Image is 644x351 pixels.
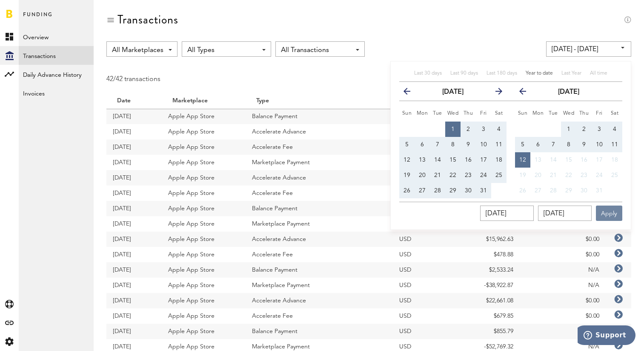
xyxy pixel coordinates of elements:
[596,111,603,116] small: Friday
[561,137,576,152] button: 8
[611,111,619,116] small: Saturday
[106,262,162,278] td: [DATE]
[399,168,415,183] button: 19
[106,232,162,247] td: [DATE]
[246,308,393,324] td: Accelerate Fee
[458,262,519,278] td: $2,533.24
[405,142,409,148] span: 5
[445,122,461,137] button: 1
[576,137,592,152] button: 9
[434,188,441,194] span: 28
[162,109,246,124] td: Apple App Store
[461,168,476,183] button: 23
[417,111,428,116] small: Monday
[561,122,576,137] button: 1
[521,142,524,148] span: 5
[415,152,430,168] button: 13
[106,155,162,170] td: [DATE]
[550,157,557,163] span: 14
[436,142,439,148] span: 7
[480,157,487,163] span: 17
[445,137,461,152] button: 8
[596,157,603,163] span: 17
[480,206,534,221] input: __.__.____
[520,262,606,278] td: N/A
[561,168,576,183] button: 22
[546,152,561,168] button: 14
[162,201,246,216] td: Apple App Store
[399,183,415,198] button: 26
[515,137,530,152] button: 5
[419,172,426,178] span: 20
[465,172,472,178] span: 23
[495,111,503,116] small: Saturday
[162,155,246,170] td: Apple App Store
[476,168,491,183] button: 24
[467,126,470,132] span: 2
[162,124,246,139] td: Apple App Store
[561,183,576,198] button: 29
[518,111,528,116] small: Sunday
[458,308,519,324] td: $679.85
[535,188,541,194] span: 27
[550,172,557,178] span: 21
[465,188,472,194] span: 30
[246,109,393,124] td: Balance Payment
[520,308,606,324] td: $0.00
[487,71,517,76] span: Last 180 days
[607,152,622,168] button: 18
[549,111,558,116] small: Tuesday
[393,293,458,308] td: USD
[579,111,589,116] small: Thursday
[430,183,445,198] button: 28
[445,168,461,183] button: 22
[558,89,579,96] strong: [DATE]
[162,139,246,155] td: Apple App Store
[404,157,410,163] span: 12
[106,293,162,308] td: [DATE]
[535,172,541,178] span: 20
[246,324,393,339] td: Balance Payment
[458,293,519,308] td: $22,661.08
[578,325,635,347] iframe: Opens a widget where you can find more information
[434,172,441,178] span: 21
[526,71,553,76] span: Year to date
[565,157,572,163] span: 15
[552,142,555,148] span: 7
[582,126,586,132] span: 2
[246,216,393,232] td: Marketplace Payment
[530,168,546,183] button: 20
[581,157,587,163] span: 16
[480,172,487,178] span: 24
[162,216,246,232] td: Apple App Store
[592,168,607,183] button: 24
[476,122,491,137] button: 3
[596,142,603,148] span: 10
[519,188,526,194] span: 26
[19,84,94,102] a: Invoices
[476,183,491,198] button: 31
[581,188,587,194] span: 30
[106,216,162,232] td: [DATE]
[162,293,246,308] td: Apple App Store
[461,137,476,152] button: 9
[449,157,456,163] span: 15
[458,232,519,247] td: $15,962.63
[415,137,430,152] button: 6
[596,172,603,178] span: 24
[561,71,581,76] span: Last Year
[546,168,561,183] button: 21
[415,168,430,183] button: 20
[445,183,461,198] button: 29
[399,152,415,168] button: 12
[464,111,473,116] small: Thursday
[162,93,246,109] th: Marketplace
[19,46,94,65] a: Transactions
[246,278,393,293] td: Marketplace Payment
[563,111,575,116] small: Wednesday
[162,170,246,186] td: Apple App Store
[393,278,458,293] td: USD
[592,152,607,168] button: 17
[393,232,458,247] td: USD
[112,43,163,58] span: All Marketplaces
